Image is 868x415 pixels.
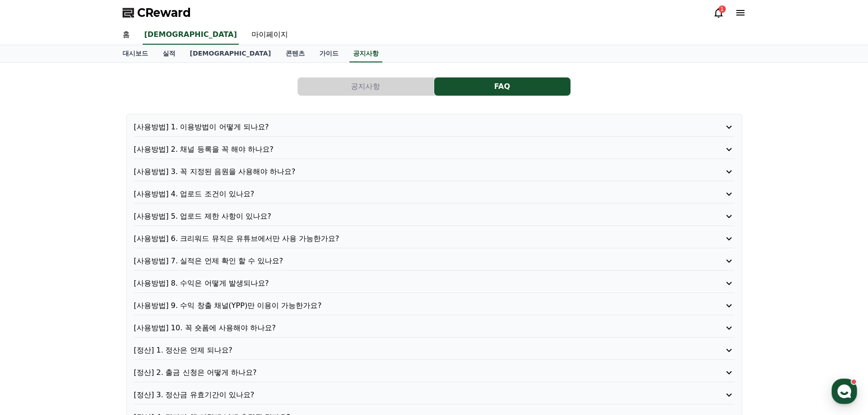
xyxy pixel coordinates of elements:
a: 공지사항 [349,45,382,62]
button: [사용방법] 1. 이용방법이 어떻게 되나요? [134,122,734,133]
button: FAQ [434,77,570,96]
button: [사용방법] 5. 업로드 제한 사항이 있나요? [134,211,734,222]
button: [사용방법] 7. 실적은 언제 확인 할 수 있나요? [134,256,734,266]
p: [사용방법] 5. 업로드 제한 사항이 있나요? [134,211,687,222]
p: [사용방법] 7. 실적은 언제 확인 할 수 있나요? [134,256,687,266]
p: [정산] 1. 정산은 언제 되나요? [134,345,687,356]
p: [사용방법] 8. 수익은 어떻게 발생되나요? [134,278,687,289]
button: [사용방법] 2. 채널 등록을 꼭 해야 하나요? [134,144,734,155]
a: 대시보드 [115,45,155,62]
a: 홈 [3,289,60,312]
span: CReward [137,5,191,20]
a: [DEMOGRAPHIC_DATA] [143,26,239,45]
button: [사용방법] 4. 업로드 조건이 있나요? [134,189,734,200]
a: 홈 [115,26,137,45]
p: [사용방법] 4. 업로드 조건이 있나요? [134,189,687,200]
p: [사용방법] 3. 꼭 지정된 음원을 사용해야 하나요? [134,166,687,177]
a: 콘텐츠 [278,45,312,62]
span: 홈 [29,302,34,310]
a: 마이페이지 [244,26,295,45]
a: 가이드 [312,45,346,62]
button: [사용방법] 9. 수익 창출 채널(YPP)만 이용이 가능한가요? [134,300,734,311]
a: FAQ [434,77,571,96]
button: 공지사항 [298,77,434,96]
p: [정산] 2. 출금 신청은 어떻게 하나요? [134,367,687,378]
span: 대화 [83,303,94,310]
button: [사용방법] 3. 꼭 지정된 음원을 사용해야 하나요? [134,166,734,177]
p: [사용방법] 2. 채널 등록을 꼭 해야 하나요? [134,144,687,155]
p: [정산] 3. 정산금 유효기간이 있나요? [134,389,687,400]
a: 대화 [60,289,118,312]
p: [사용방법] 1. 이용방법이 어떻게 되나요? [134,122,687,133]
a: 설정 [118,289,175,312]
button: [사용방법] 6. 크리워드 뮤직은 유튜브에서만 사용 가능한가요? [134,233,734,244]
div: 1 [719,5,726,13]
p: [사용방법] 9. 수익 창출 채널(YPP)만 이용이 가능한가요? [134,300,687,311]
p: [사용방법] 10. 꼭 숏폼에 사용해야 하나요? [134,323,687,333]
button: [정산] 3. 정산금 유효기간이 있나요? [134,389,734,400]
a: CReward [123,5,191,20]
a: 1 [713,7,724,18]
button: [사용방법] 10. 꼭 숏폼에 사용해야 하나요? [134,323,734,333]
span: 설정 [141,302,152,310]
button: [사용방법] 8. 수익은 어떻게 발생되나요? [134,278,734,289]
a: 실적 [155,45,183,62]
a: [DEMOGRAPHIC_DATA] [183,45,278,62]
button: [정산] 2. 출금 신청은 어떻게 하나요? [134,367,734,378]
p: [사용방법] 6. 크리워드 뮤직은 유튜브에서만 사용 가능한가요? [134,233,687,244]
button: [정산] 1. 정산은 언제 되나요? [134,345,734,356]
